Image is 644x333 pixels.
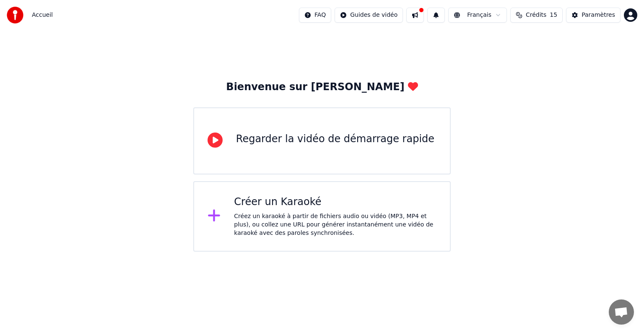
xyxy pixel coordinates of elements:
[7,7,23,23] img: youka
[32,11,53,19] nav: breadcrumb
[510,8,563,23] button: Crédits15
[226,81,418,94] div: Bienvenue sur [PERSON_NAME]
[566,8,621,23] button: Paramètres
[234,212,436,237] div: Créez un karaoké à partir de fichiers audio ou vidéo (MP3, MP4 et plus), ou collez une URL pour g...
[299,8,331,23] button: FAQ
[234,195,436,209] div: Créer un Karaoké
[582,11,615,19] div: Paramètres
[236,133,434,146] div: Regarder la vidéo de démarrage rapide
[335,8,403,23] button: Guides de vidéo
[550,11,557,19] span: 15
[32,11,53,19] span: Accueil
[526,11,546,19] span: Crédits
[609,299,634,325] div: Ouvrir le chat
